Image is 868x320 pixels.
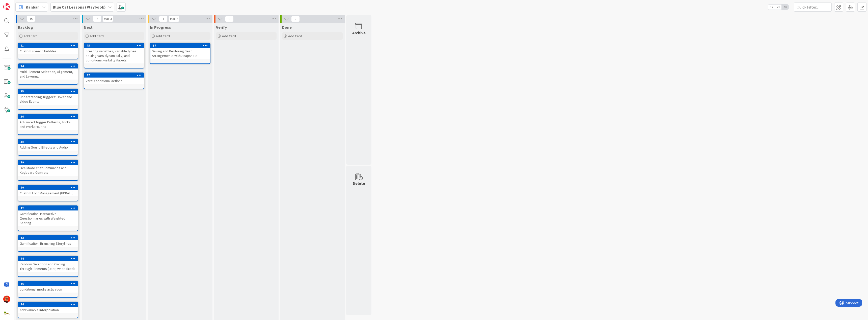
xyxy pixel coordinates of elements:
[20,161,78,164] div: 39
[150,25,171,30] span: In Progress
[18,256,78,272] div: 44Random Selection and Cycling Through Elements (later, when fixed)
[84,78,144,84] div: vars: conditional actions
[18,43,78,48] div: 41
[291,16,300,22] span: 0
[216,25,227,30] span: Verify
[150,48,210,59] div: Saving and Restoring Seat Arrangements with Snapshots
[18,185,78,196] div: 40Custom Font Management (UPDATE)
[20,303,78,306] div: 54
[18,25,33,30] span: Backlog
[794,3,832,12] input: Quick Filter...
[3,310,10,317] img: avatar
[20,140,78,144] div: 38
[18,139,78,151] div: 38Adding Sound Effects and Audio
[18,256,78,261] div: 44
[84,48,144,63] div: creating variables, variable types, setting vars dynamically, and conditional visibility (labels)
[18,64,78,80] div: 34Multi-Element Selection, Alignment, and Layering
[18,114,78,119] div: 36
[18,206,78,226] div: 42Gamification: Interactive Questionnaires with Weighted Scoring
[18,236,78,240] div: 43
[18,114,78,130] div: 36Advanced Trigger Patterns, Tricks and Workarounds
[170,18,178,20] div: Max 2
[24,34,40,38] span: Add Card...
[93,16,101,22] span: 2
[775,5,782,10] span: 2x
[18,210,78,226] div: Gamification: Interactive Questionnaires with Weighted Scoring
[353,180,365,186] div: Delete
[20,44,78,47] div: 41
[84,43,144,48] div: 45
[87,74,144,77] div: 47
[53,5,106,10] b: Blue Cat Lessons (Playbook)
[20,282,78,286] div: 46
[90,34,106,38] span: Add Card...
[156,34,172,38] span: Add Card...
[18,261,78,272] div: Random Selection and Cycling Through Elements (later, when fixed)
[18,240,78,247] div: Gamification: Branching Storylines
[18,160,78,176] div: 39Live Mode Chat Commands and Keyboard Controls
[18,165,78,176] div: Live Mode Chat Commands and Keyboard Controls
[18,160,78,165] div: 39
[159,16,168,22] span: 1
[18,206,78,210] div: 42
[18,307,78,313] div: Add variable interpolation
[782,5,789,10] span: 3x
[84,25,93,30] span: Next
[222,34,238,38] span: Add Card...
[18,281,78,286] div: 46
[20,90,78,93] div: 35
[84,73,144,78] div: 47
[18,185,78,190] div: 40
[18,302,78,313] div: 54Add variable interpolation
[20,206,78,210] div: 42
[150,43,210,48] div: 37
[768,5,775,10] span: 1x
[3,296,10,303] img: CP
[11,1,23,7] span: Support
[18,236,78,247] div: 43Gamification: Branching Storylines
[20,236,78,240] div: 43
[153,44,210,47] div: 37
[225,16,234,22] span: 0
[18,139,78,144] div: 38
[18,281,78,293] div: 46conditional media activation
[87,44,144,47] div: 45
[18,48,78,54] div: Custom speech bubbles
[18,302,78,307] div: 54
[84,43,144,63] div: 45creating variables, variable types, setting vars dynamically, and conditional visibility (labels)
[18,286,78,293] div: conditional media activation
[20,115,78,118] div: 36
[288,34,304,38] span: Add Card...
[18,89,78,105] div: 35Understanding Triggers: Hover and Video Events
[84,73,144,84] div: 47vars: conditional actions
[150,43,210,59] div: 37Saving and Restoring Seat Arrangements with Snapshots
[26,4,40,10] span: Kanban
[20,186,78,189] div: 40
[352,30,366,36] div: Archive
[20,257,78,260] div: 44
[27,16,35,22] span: 15
[18,94,78,105] div: Understanding Triggers: Hover and Video Events
[18,68,78,80] div: Multi-Element Selection, Alignment, and Layering
[18,190,78,196] div: Custom Font Management (UPDATE)
[104,18,112,20] div: Max 3
[18,64,78,68] div: 34
[20,64,78,68] div: 34
[18,43,78,54] div: 41Custom speech bubbles
[18,119,78,130] div: Advanced Trigger Patterns, Tricks and Workarounds
[18,144,78,151] div: Adding Sound Effects and Audio
[282,25,292,30] span: Done
[18,89,78,94] div: 35
[3,3,10,10] img: Visit kanbanzone.com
